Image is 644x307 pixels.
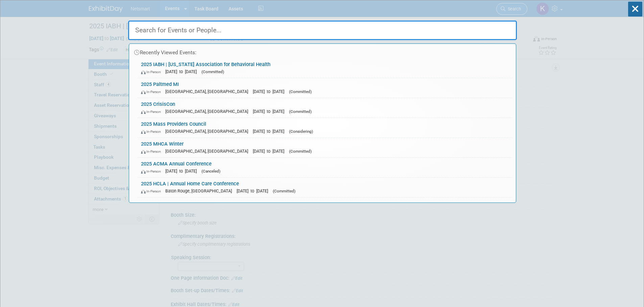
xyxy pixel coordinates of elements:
[237,188,271,193] span: [DATE] to [DATE]
[141,110,164,114] span: In-Person
[141,90,164,94] span: In-Person
[141,149,164,154] span: In-Person
[141,189,164,193] span: In-Person
[138,158,512,177] a: 2025 ACMA Annual Conference In-Person [DATE] to [DATE] (Canceled)
[253,109,288,114] span: [DATE] to [DATE]
[141,129,164,134] span: In-Person
[201,169,220,174] span: (Canceled)
[273,189,295,193] span: (Committed)
[138,98,512,118] a: 2025 CrisisCon In-Person [GEOGRAPHIC_DATA], [GEOGRAPHIC_DATA] [DATE] to [DATE] (Committed)
[138,178,512,197] a: 2025 HCLA | Annual Home Care Conference In-Person Baton Rouge, [GEOGRAPHIC_DATA] [DATE] to [DATE]...
[165,149,252,154] span: [GEOGRAPHIC_DATA], [GEOGRAPHIC_DATA]
[138,138,512,157] a: 2025 MHCA Winter In-Person [GEOGRAPHIC_DATA], [GEOGRAPHIC_DATA] [DATE] to [DATE] (Committed)
[165,69,200,74] span: [DATE] to [DATE]
[138,118,512,137] a: 2025 Mass Providers Council In-Person [GEOGRAPHIC_DATA], [GEOGRAPHIC_DATA] [DATE] to [DATE] (Cons...
[289,149,312,154] span: (Committed)
[253,129,288,134] span: [DATE] to [DATE]
[165,129,252,134] span: [GEOGRAPHIC_DATA], [GEOGRAPHIC_DATA]
[289,109,312,114] span: (Committed)
[289,89,312,94] span: (Committed)
[128,21,517,40] input: Search for Events or People...
[253,89,288,94] span: [DATE] to [DATE]
[165,188,235,193] span: Baton Rouge, [GEOGRAPHIC_DATA]
[138,78,512,98] a: 2025 Paltmed MI In-Person [GEOGRAPHIC_DATA], [GEOGRAPHIC_DATA] [DATE] to [DATE] (Committed)
[201,69,224,74] span: (Committed)
[141,70,164,74] span: In-Person
[141,169,164,174] span: In-Person
[253,149,288,154] span: [DATE] to [DATE]
[289,129,313,134] span: (Considering)
[138,58,512,78] a: 2025 IABH | [US_STATE] Association for Behavioral Health In-Person [DATE] to [DATE] (Committed)
[165,89,252,94] span: [GEOGRAPHIC_DATA], [GEOGRAPHIC_DATA]
[133,44,512,58] div: Recently Viewed Events:
[165,109,252,114] span: [GEOGRAPHIC_DATA], [GEOGRAPHIC_DATA]
[165,168,200,174] span: [DATE] to [DATE]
